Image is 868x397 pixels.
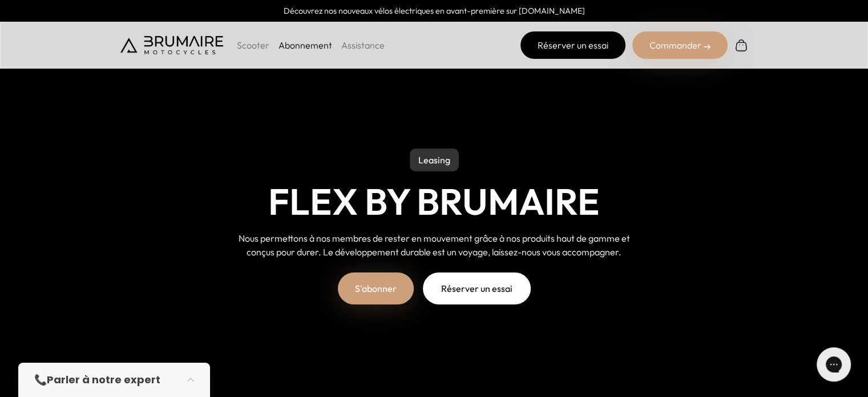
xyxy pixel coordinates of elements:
h1: Flex by Brumaire [268,181,600,223]
iframe: Gorgias live chat messenger [811,343,857,386]
img: right-arrow-2.png [704,43,710,50]
img: Brumaire Motocycles [120,36,223,54]
img: Panier [734,38,748,52]
a: Réserver un essai [423,272,531,304]
a: Assistance [341,39,385,51]
a: S'abonner [338,272,414,304]
a: Réserver un essai [520,31,625,59]
p: Scooter [237,38,269,52]
a: Abonnement [278,39,332,51]
p: Leasing [410,149,459,171]
span: Nous permettons à nos membres de rester en mouvement grâce à nos produits haut de gamme et conçus... [239,232,630,258]
div: Commander [632,31,728,59]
